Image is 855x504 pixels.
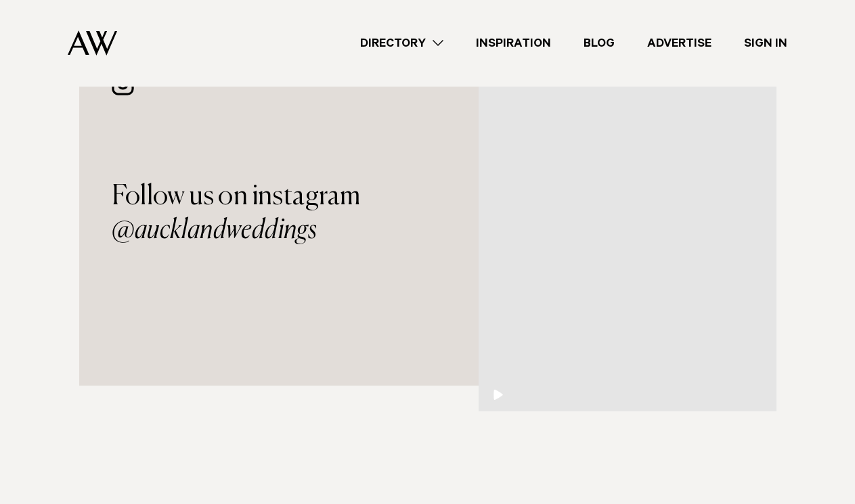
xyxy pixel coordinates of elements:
a: Directory [344,35,460,53]
em: @aucklandweddings [112,216,317,244]
a: Blog [567,35,631,53]
a: Couple getting married [479,15,776,411]
a: Sign In [728,35,804,53]
a: Inspiration [460,35,567,53]
a: Advertise [631,35,728,53]
img: Auckland Weddings Logo [68,30,117,55]
a: Follow us on instagram@aucklandweddings [112,73,446,163]
span: Follow us on instagram [112,183,361,210]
